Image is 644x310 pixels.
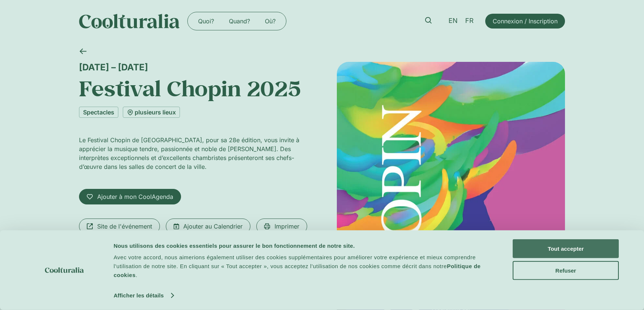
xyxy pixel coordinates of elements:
a: FR [461,16,477,26]
a: Où? [257,15,283,27]
span: EN [448,17,458,25]
a: Spectacles [79,107,118,118]
span: Ajouter à mon CoolAgenda [97,192,173,201]
a: Quoi? [191,15,221,27]
a: Afficher les détails [114,290,173,301]
button: Refuser [513,261,619,280]
p: Le Festival Chopin de [GEOGRAPHIC_DATA], pour sa 28e édition, vous invite à apprécier la musique ... [79,136,307,171]
button: Tout accepter [513,239,619,258]
span: FR [465,17,474,25]
span: Connexion / Inscription [493,17,558,26]
span: Avec votre accord, nous aimerions également utiliser des cookies supplémentaires pour améliorer v... [114,254,476,269]
a: Ajouter au Calendrier [166,219,250,234]
span: Site de l'événement [97,222,152,231]
div: Nous utilisons des cookies essentiels pour assurer le bon fonctionnement de notre site. [114,241,496,250]
a: Ajouter à mon CoolAgenda [79,189,181,204]
a: EN [445,16,461,26]
div: [DATE] – [DATE] [79,62,307,73]
img: logo [45,267,84,273]
a: Imprimer [256,219,307,234]
a: Quand? [221,15,257,27]
a: Connexion / Inscription [485,14,565,29]
span: Imprimer [275,222,299,231]
a: Site de l'événement [79,219,160,234]
h1: Festival Chopin 2025 [79,76,307,101]
span: Ajouter au Calendrier [183,222,243,231]
span: . [136,272,138,278]
nav: Menu [191,15,283,27]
